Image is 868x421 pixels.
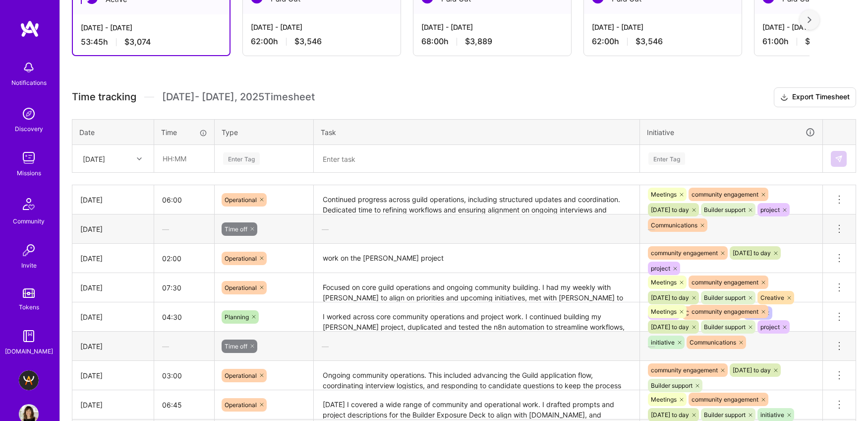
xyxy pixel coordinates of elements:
div: 62:00 h [251,36,393,47]
span: initiative [760,411,784,419]
input: HH:MM [154,275,214,301]
span: Builder support [704,206,746,213]
textarea: Continued progress across guild operations, including structured updates and coordination. Dedica... [315,186,638,213]
div: [DATE] [80,224,146,234]
input: HH:MM [154,187,214,213]
img: tokens [23,288,35,298]
textarea: work on the [PERSON_NAME] project [315,245,638,272]
div: Enter Tag [648,151,685,166]
textarea: Ongoing community operations. This included advancing the Guild application flow, coordinating in... [315,362,638,389]
span: Meetings [651,308,677,315]
img: A.Team - Grow A.Team's Community & Demand [19,370,39,390]
a: A.Team - Grow A.Team's Community & Demand [16,370,41,390]
span: community engagement [692,279,758,286]
th: Task [314,119,640,145]
textarea: I worked across core community operations and project work. I continued building my [PERSON_NAME]... [315,303,638,331]
span: [DATE] to day [651,206,689,213]
span: community engagement [692,191,758,198]
span: [DATE] - [DATE] , 2025 Timesheet [162,91,315,103]
div: — [640,216,822,242]
span: Creative [760,294,784,301]
div: Discovery [15,124,43,134]
div: — [154,216,214,242]
div: 62:00 h [592,36,734,47]
div: [DATE] - [DATE] [592,22,734,32]
span: [DATE] to day [651,294,689,301]
input: HH:MM [154,304,214,330]
div: Invite [21,260,37,271]
th: Type [215,119,314,145]
span: Planning [225,313,249,321]
div: [DOMAIN_NAME] [5,346,53,356]
button: Export Timesheet [774,87,856,107]
textarea: Focused on core guild operations and ongoing community building. I had my weekly with [PERSON_NAM... [315,274,638,301]
span: Meetings [651,191,677,198]
img: guide book [19,326,39,346]
img: Community [17,192,41,216]
span: $3,489 [805,36,832,47]
span: community engagement [651,249,718,257]
span: Operational [225,372,257,379]
img: Submit [835,155,843,163]
span: Time off [225,225,247,233]
div: [DATE] - [DATE] [81,22,222,33]
span: Operational [225,196,257,204]
span: Time off [225,343,247,350]
span: Operational [225,255,257,262]
div: — [154,333,214,359]
input: HH:MM [154,362,214,389]
i: icon Chevron [137,156,142,161]
div: [DATE] [80,282,146,293]
div: 53:45 h [81,37,222,47]
i: icon Download [780,92,788,103]
span: [DATE] to day [733,249,771,257]
span: Builder support [704,294,746,301]
span: $3,074 [124,37,151,47]
span: Builder support [651,382,693,389]
div: [DATE] [80,253,146,264]
span: $3,546 [636,36,663,47]
img: logo [20,20,40,38]
span: Builder support [704,323,746,331]
div: Missions [17,168,41,178]
div: [DATE] [80,312,146,322]
img: bell [19,58,39,77]
span: Builder support [704,411,746,419]
span: Operational [225,401,257,409]
div: [DATE] [83,153,105,164]
span: Meetings [651,279,677,286]
div: [DATE] [80,341,146,351]
span: community engagement [692,396,758,403]
div: Notifications [11,77,47,88]
span: Time tracking [72,91,136,103]
img: Invite [19,240,39,260]
img: discovery [19,104,39,124]
div: Initiative [647,127,815,138]
div: — [314,216,639,242]
span: [DATE] to day [651,323,689,331]
span: project [651,265,670,272]
input: HH:MM [154,392,214,418]
span: [DATE] to day [733,366,771,374]
div: Time [161,127,207,138]
div: Tokens [19,302,39,312]
span: Operational [225,284,257,291]
textarea: [DATE] I covered a wide range of community and operational work. I drafted prompts and project de... [315,391,638,419]
span: $3,889 [465,36,492,47]
div: — [314,333,639,359]
div: [DATE] [80,370,146,381]
div: [DATE] - [DATE] [251,22,393,32]
input: HH:MM [154,245,214,272]
span: [DATE] to day [651,411,689,419]
span: $3,546 [294,36,322,47]
input: HH:MM [155,145,214,172]
span: community engagement [651,366,718,374]
div: Enter Tag [223,151,260,166]
img: right [808,16,811,23]
div: [DATE] [80,400,146,410]
span: project [760,206,780,213]
th: Date [72,119,154,145]
div: [DATE] [80,195,146,205]
img: teamwork [19,148,39,168]
span: project [760,323,780,331]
